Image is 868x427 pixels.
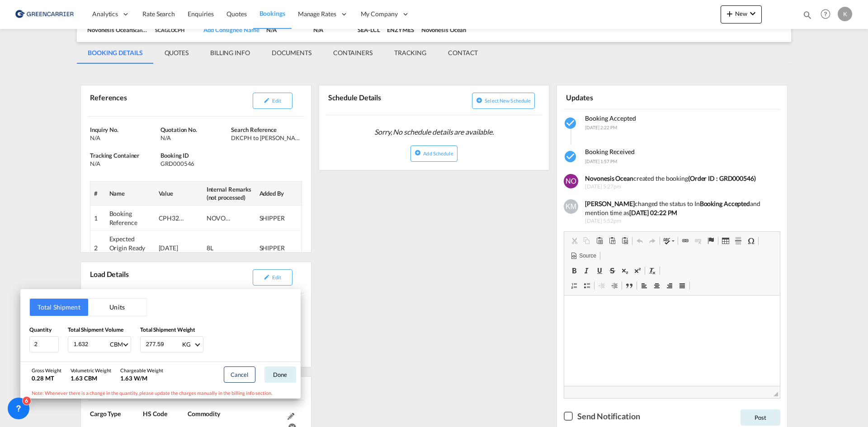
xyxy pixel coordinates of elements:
button: Cancel [224,366,255,383]
input: Qty [29,336,59,352]
div: CBM [110,341,123,348]
div: 0.28 MT [32,374,61,382]
div: 1.63 W/M [120,374,163,382]
input: Enter weight [145,337,181,352]
div: Volumetric Weight [71,367,111,374]
button: Done [264,366,296,383]
body: Editor, editor10 [9,9,207,19]
div: Chargeable Weight [120,367,163,374]
button: Units [88,299,146,316]
button: Total Shipment [30,299,88,316]
span: Total Shipment Weight [140,326,195,333]
input: Enter volume [73,337,109,352]
div: 1.63 CBM [71,374,111,382]
div: KG [182,341,191,348]
span: Total Shipment Volume [68,326,123,333]
div: Gross Weight [32,367,61,374]
span: Quantity [29,326,52,333]
div: Note: Whenever there is a change in the quantity, please update the charges manually in the billi... [20,387,301,399]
